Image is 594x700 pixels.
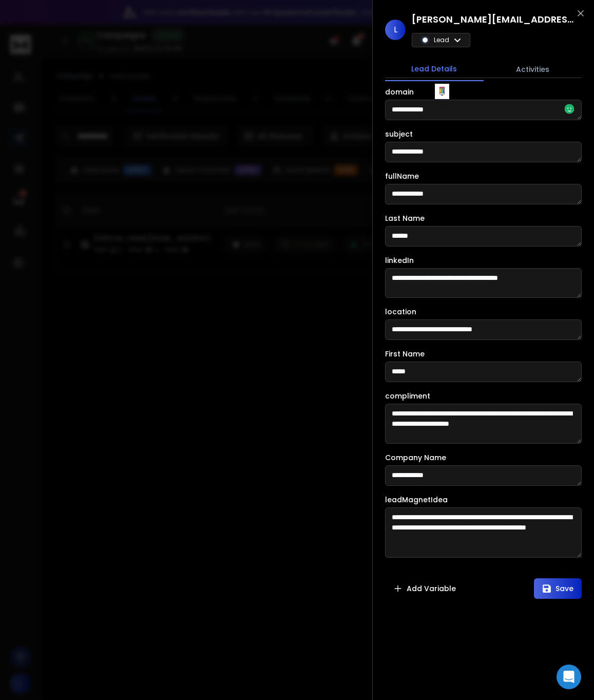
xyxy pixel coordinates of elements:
[385,173,419,180] label: fullName
[385,350,425,357] label: First Name
[385,496,448,503] label: leadMagnetIdea
[385,308,416,315] label: location
[385,578,464,599] button: Add Variable
[385,257,414,264] label: linkedIn
[385,130,413,138] label: subject
[412,12,576,27] h1: [PERSON_NAME][EMAIL_ADDRESS]
[385,215,425,222] label: Last Name
[385,88,414,96] label: domain
[534,578,582,599] button: Save
[385,20,406,40] span: L
[385,454,446,461] label: Company Name
[385,392,430,400] label: compliment
[434,36,449,44] p: Lead
[484,58,582,81] button: Activities
[385,58,484,81] button: Lead Details
[557,665,581,689] div: Open Intercom Messenger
